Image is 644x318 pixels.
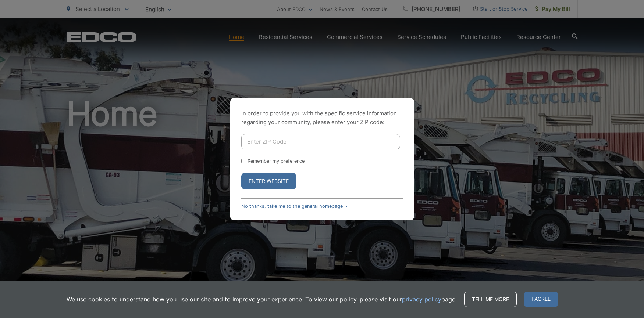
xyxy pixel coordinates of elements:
[402,295,441,304] a: privacy policy
[241,109,403,127] p: In order to provide you with the specific service information regarding your community, please en...
[241,203,347,209] a: No thanks, take me to the general homepage >
[241,173,296,189] button: Enter Website
[241,134,400,149] input: Enter ZIP Code
[464,292,517,307] a: Tell me more
[248,158,305,164] label: Remember my preference
[524,292,558,307] span: I agree
[67,295,457,304] p: We use cookies to understand how you use our site and to improve your experience. To view our pol...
